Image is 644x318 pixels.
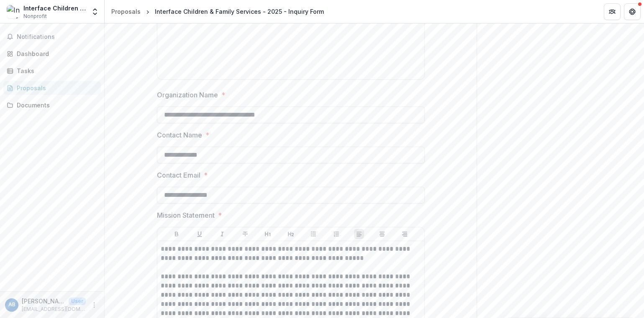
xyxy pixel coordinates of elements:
[377,229,387,239] button: Align Center
[624,3,641,20] button: Get Help
[8,302,15,308] div: Angela Barosso
[17,49,94,58] div: Dashboard
[3,81,101,95] a: Proposals
[23,4,86,13] div: Interface Children & Family Services
[89,300,99,310] button: More
[308,229,318,239] button: Bullet List
[354,229,364,239] button: Align Left
[3,64,101,78] a: Tasks
[331,229,341,239] button: Ordered List
[400,229,410,239] button: Align Right
[157,170,200,180] p: Contact Email
[157,130,202,140] p: Contact Name
[155,7,324,16] div: Interface Children & Family Services - 2025 - Inquiry Form
[157,210,215,220] p: Mission Statement
[3,47,101,61] a: Dashboard
[3,98,101,112] a: Documents
[22,297,65,305] p: [PERSON_NAME]
[7,5,20,18] img: Interface Children & Family Services
[172,229,182,239] button: Bold
[157,90,218,100] p: Organization Name
[286,229,296,239] button: Heading 2
[17,66,94,75] div: Tasks
[22,305,86,313] p: [EMAIL_ADDRESS][DOMAIN_NAME]
[108,5,327,18] nav: breadcrumb
[17,33,97,41] span: Notifications
[195,229,205,239] button: Underline
[240,229,250,239] button: Strike
[108,5,144,18] a: Proposals
[69,298,86,305] p: User
[3,30,101,43] button: Notifications
[89,3,101,20] button: Open entity switcher
[217,229,227,239] button: Italicize
[17,84,94,92] div: Proposals
[263,229,273,239] button: Heading 1
[17,101,94,109] div: Documents
[23,13,47,20] span: Nonprofit
[111,7,141,16] div: Proposals
[604,3,621,20] button: Partners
